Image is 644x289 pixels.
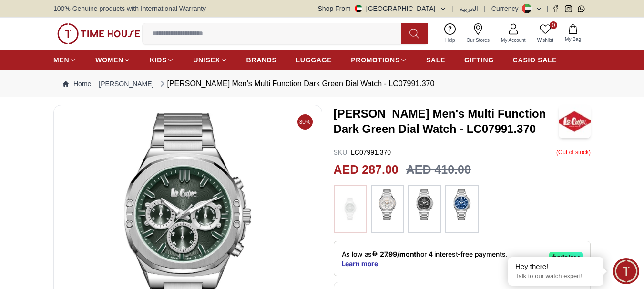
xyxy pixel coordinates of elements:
[53,4,206,13] span: 100% Genuine products with International Warranty
[150,55,167,65] span: KIDS
[550,21,557,29] span: 0
[559,22,587,45] button: My Bag
[533,37,557,44] span: Wishlist
[461,21,495,46] a: Our Stores
[193,55,220,65] span: UNISEX
[334,161,399,179] h2: AED 287.00
[95,55,123,65] span: WOMEN
[297,114,313,130] span: 30%
[546,4,548,13] span: |
[559,105,591,138] img: LEE COOPER Men's Multi Function Dark Green Dial Watch - LC07991.370
[53,55,69,65] span: MEN
[532,21,559,46] a: 0Wishlist
[296,51,332,69] a: LUGGAGE
[491,4,522,13] div: Currency
[351,51,407,69] a: PROMOTIONS
[578,5,585,12] a: Whatsapp
[99,79,153,89] a: [PERSON_NAME]
[556,148,591,157] p: ( Out of stock )
[497,37,530,44] span: My Account
[452,4,454,13] span: |
[246,51,277,69] a: BRANDS
[426,51,445,69] a: SALE
[561,36,585,43] span: My Bag
[53,70,591,97] nav: Breadcrumb
[376,189,399,220] img: ...
[63,79,91,89] a: Home
[515,272,596,280] p: Talk to our watch expert!
[513,51,557,69] a: CASIO SALE
[484,4,486,13] span: |
[53,51,76,69] a: MEN
[460,4,478,13] button: العربية
[338,189,362,229] img: ...
[513,55,557,65] span: CASIO SALE
[440,21,461,46] a: Help
[464,55,494,65] span: GIFTING
[441,37,459,44] span: Help
[565,5,572,12] a: Instagram
[413,189,437,220] img: ...
[464,51,494,69] a: GIFTING
[318,4,447,13] button: Shop From[GEOGRAPHIC_DATA]
[450,189,474,220] img: ...
[552,5,559,12] a: Facebook
[351,55,400,65] span: PROMOTIONS
[158,78,435,90] div: [PERSON_NAME] Men's Multi Function Dark Green Dial Watch - LC07991.370
[334,148,391,157] p: LC07991.370
[515,262,596,271] div: Hey there!
[334,149,349,156] span: SKU :
[426,55,445,65] span: SALE
[613,258,639,284] div: Chat Widget
[296,55,332,65] span: LUGGAGE
[463,37,493,44] span: Our Stores
[334,106,559,137] h3: [PERSON_NAME] Men's Multi Function Dark Green Dial Watch - LC07991.370
[95,51,131,69] a: WOMEN
[246,55,277,65] span: BRANDS
[57,23,140,44] img: ...
[355,5,362,12] img: United Arab Emirates
[193,51,227,69] a: UNISEX
[150,51,174,69] a: KIDS
[406,161,471,179] h3: AED 410.00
